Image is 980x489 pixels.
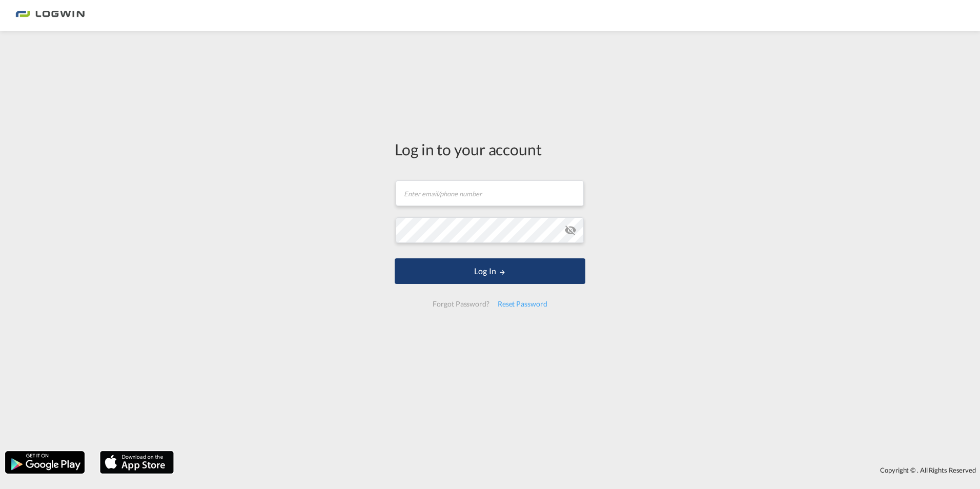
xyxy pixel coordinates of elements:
button: LOGIN [395,258,585,284]
md-icon: icon-eye-off [564,224,577,236]
div: Forgot Password? [428,295,493,313]
div: Reset Password [494,295,552,313]
div: Log in to your account [395,138,585,160]
img: 2761ae10d95411efa20a1f5e0282d2d7.png [15,4,85,27]
input: Enter email/phone number [396,180,584,206]
img: apple.png [99,450,175,475]
div: Copyright © . All Rights Reserved [179,461,980,479]
img: google.png [4,450,86,475]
